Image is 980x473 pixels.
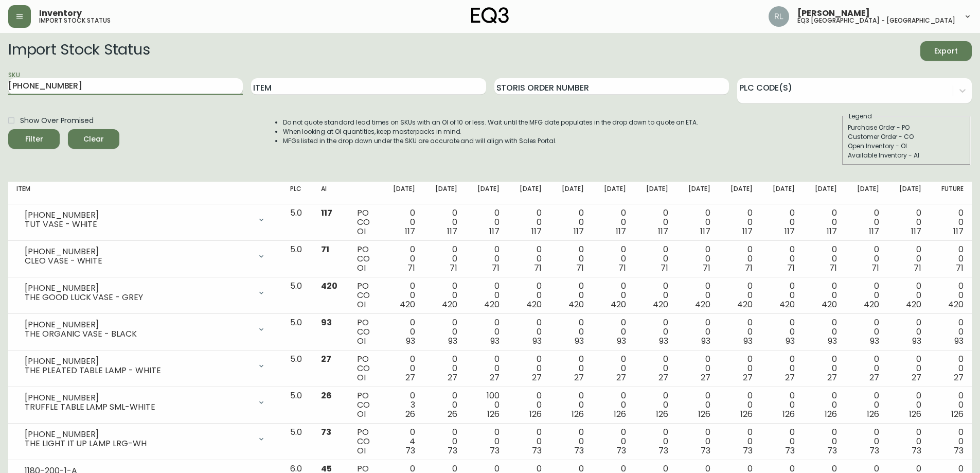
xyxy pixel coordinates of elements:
div: 0 0 [811,428,837,456]
span: 117 [489,225,500,237]
span: 71 [321,243,329,255]
div: 0 0 [896,208,921,236]
span: 126 [951,408,964,420]
td: 5.0 [282,204,313,241]
span: 420 [822,299,837,310]
span: 71 [871,262,879,274]
div: 0 0 [432,208,457,236]
th: Item [8,182,282,204]
span: 73 [616,445,626,457]
div: TRUFFLE TABLE LAMP SML-WHITE [25,402,251,412]
div: THE LIGHT IT UP LAMP LRG-WH [25,439,251,448]
span: Clear [76,133,111,146]
span: 27 [827,372,837,383]
span: OI [357,262,366,274]
span: 420 [695,299,710,310]
span: 71 [534,262,542,274]
div: 0 0 [600,318,626,346]
span: 126 [740,408,753,420]
span: 71 [661,262,668,274]
div: 100 0 [474,391,500,419]
div: 0 0 [516,208,542,236]
div: 0 0 [896,245,921,273]
div: [PHONE_NUMBER]THE PLEATED TABLE LAMP - WHITE [16,355,274,377]
td: 5.0 [282,424,313,460]
div: 0 0 [685,428,710,456]
span: 93 [743,335,753,347]
div: 0 0 [727,245,753,273]
h5: eq3 [GEOGRAPHIC_DATA] - [GEOGRAPHIC_DATA] [797,17,955,24]
span: 117 [321,207,332,219]
div: 0 0 [938,245,964,273]
div: 0 0 [432,391,457,419]
span: 71 [492,262,500,274]
th: [DATE] [676,182,719,204]
div: 0 0 [643,355,668,382]
span: OI [357,445,366,457]
td: 5.0 [282,314,313,351]
div: 0 0 [896,355,921,382]
th: [DATE] [550,182,592,204]
div: THE PLEATED TABLE LAMP - WHITE [25,366,251,375]
span: 73 [490,445,500,457]
div: 0 0 [853,282,879,309]
span: 27 [785,372,795,383]
div: 0 0 [516,391,542,419]
th: [DATE] [887,182,930,204]
span: 420 [568,299,584,310]
h5: import stock status [39,17,111,24]
span: 71 [914,262,921,274]
span: 73 [912,445,921,457]
div: 0 0 [558,391,584,419]
span: 420 [737,299,753,310]
span: 27 [912,372,921,383]
div: [PHONE_NUMBER]CLEO VASE - WHITE [16,245,274,268]
div: THE GOOD LUCK VASE - GREY [25,293,251,302]
span: 93 [575,335,584,347]
span: 26 [321,390,332,401]
span: 71 [787,262,795,274]
span: 93 [321,317,332,328]
span: 126 [572,408,584,420]
span: 93 [912,335,921,347]
div: 0 0 [938,208,964,236]
div: THE ORGANIC VASE - BLACK [25,329,251,339]
td: 5.0 [282,387,313,424]
div: [PHONE_NUMBER]TUT VASE - WHITE [16,208,274,231]
div: 0 0 [432,428,457,456]
button: Clear [68,129,119,149]
span: 420 [484,299,500,310]
span: 117 [574,225,584,237]
span: 27 [869,372,879,383]
span: 126 [656,408,668,420]
td: 5.0 [282,241,313,277]
div: 0 0 [727,428,753,456]
div: PO CO [357,245,372,273]
div: 0 0 [811,245,837,273]
span: 71 [450,262,457,274]
div: 0 0 [474,318,500,346]
div: 0 0 [558,318,584,346]
div: 0 0 [685,282,710,309]
span: 117 [531,225,542,237]
div: 0 0 [389,282,415,309]
div: 0 0 [853,208,879,236]
div: [PHONE_NUMBER]THE LIGHT IT UP LAMP LRG-WH [16,428,274,450]
th: [DATE] [381,182,423,204]
div: 0 0 [600,245,626,273]
div: 0 0 [938,391,964,419]
div: 0 0 [896,428,921,456]
div: PO CO [357,208,372,236]
span: 93 [490,335,500,347]
div: 0 0 [474,208,500,236]
th: AI [313,182,349,204]
span: 117 [953,225,964,237]
div: 0 0 [769,318,795,346]
div: 0 3 [389,391,415,419]
div: 0 0 [853,318,879,346]
span: 27 [490,372,500,383]
div: 0 0 [432,245,457,273]
span: 420 [653,299,668,310]
div: Purchase Order - PO [848,123,965,132]
span: 93 [828,335,837,347]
